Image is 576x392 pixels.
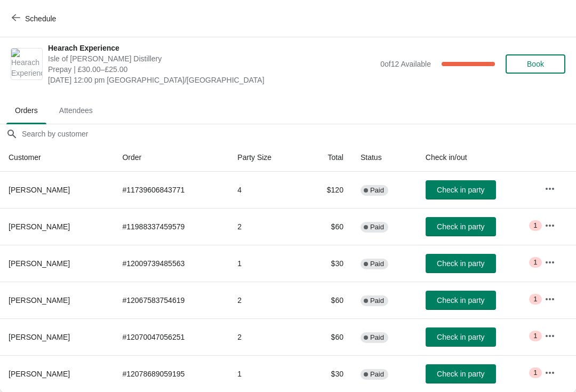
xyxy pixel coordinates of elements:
td: 1 [229,355,303,392]
button: Book [506,54,565,74]
span: Book [527,60,544,68]
span: 1 [533,258,537,267]
span: 1 [533,295,537,303]
span: [PERSON_NAME] [9,370,70,378]
span: Paid [370,260,384,268]
th: Total [303,143,352,172]
span: Attendees [51,101,101,120]
td: 1 [229,245,303,282]
td: $30 [303,245,352,282]
td: # 11739606843771 [114,172,229,208]
button: Check in party [426,364,496,383]
span: 1 [533,221,537,230]
span: Hearach Experience [48,43,375,53]
span: 1 [533,369,537,377]
button: Check in party [426,327,496,347]
td: $120 [303,172,352,208]
span: Paid [370,297,384,305]
span: Isle of [PERSON_NAME] Distillery [48,53,375,64]
td: # 12009739485563 [114,245,229,282]
span: Paid [370,333,384,342]
span: Check in party [437,259,484,268]
span: Check in party [437,370,484,378]
span: [PERSON_NAME] [9,296,70,305]
td: $60 [303,318,352,355]
td: 2 [229,318,303,355]
span: [DATE] 12:00 pm [GEOGRAPHIC_DATA]/[GEOGRAPHIC_DATA] [48,75,375,85]
button: Check in party [426,254,496,273]
th: Order [114,143,229,172]
img: Hearach Experience [11,49,42,79]
button: Check in party [426,291,496,310]
span: 0 of 12 Available [380,60,431,68]
span: 1 [533,332,537,340]
td: $60 [303,282,352,318]
button: Schedule [5,9,65,28]
span: [PERSON_NAME] [9,333,70,341]
th: Status [352,143,417,172]
td: # 12067583754619 [114,282,229,318]
th: Check in/out [417,143,536,172]
input: Search by customer [21,124,576,143]
span: Check in party [437,186,484,194]
span: Orders [6,101,46,120]
span: Paid [370,186,384,195]
span: [PERSON_NAME] [9,222,70,231]
span: Check in party [437,333,484,341]
td: # 12078689059195 [114,355,229,392]
td: 2 [229,282,303,318]
button: Check in party [426,180,496,199]
td: # 11988337459579 [114,208,229,245]
td: $60 [303,208,352,245]
button: Check in party [426,217,496,236]
td: $30 [303,355,352,392]
th: Party Size [229,143,303,172]
span: Paid [370,223,384,231]
span: Check in party [437,222,484,231]
td: 2 [229,208,303,245]
span: Check in party [437,296,484,305]
span: [PERSON_NAME] [9,259,70,268]
td: # 12070047056251 [114,318,229,355]
td: 4 [229,172,303,208]
span: [PERSON_NAME] [9,186,70,194]
span: Prepay | £30.00–£25.00 [48,64,375,75]
span: Schedule [25,14,56,23]
span: Paid [370,370,384,379]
